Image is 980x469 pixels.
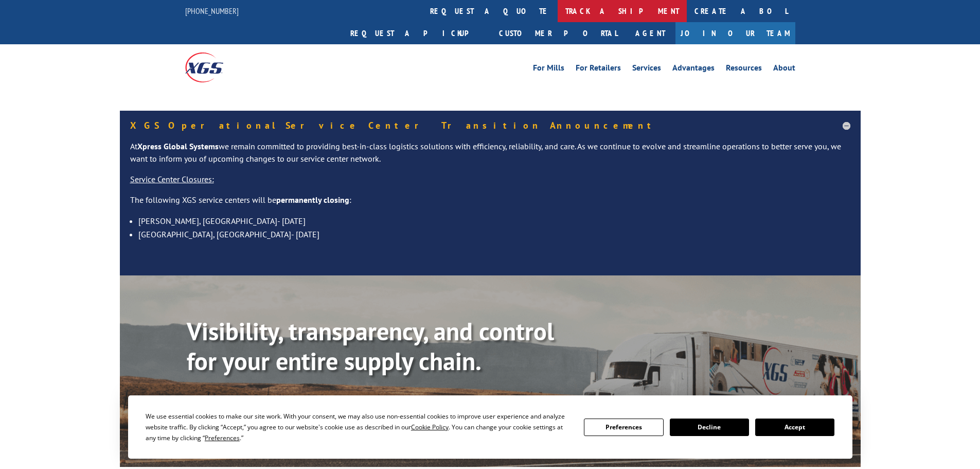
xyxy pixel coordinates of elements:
[773,64,795,75] a: About
[625,22,675,44] a: Agent
[130,121,850,130] h5: XGS Operational Service Center Transition Announcement
[185,6,239,16] a: [PHONE_NUMBER]
[411,423,449,431] span: Cookie Policy
[276,195,349,205] strong: permanently closing
[128,395,852,459] div: Cookie Consent Prompt
[138,214,850,228] li: [PERSON_NAME], [GEOGRAPHIC_DATA]- [DATE]
[533,64,564,75] a: For Mills
[670,419,749,436] button: Decline
[584,419,663,436] button: Preferences
[726,64,762,75] a: Resources
[491,22,625,44] a: Customer Portal
[672,64,715,75] a: Advantages
[205,433,240,442] span: Preferences
[343,22,491,44] a: Request a pickup
[632,64,661,75] a: Services
[138,228,850,241] li: [GEOGRAPHIC_DATA], [GEOGRAPHIC_DATA]- [DATE]
[675,22,795,44] a: Join Our Team
[755,419,834,436] button: Accept
[130,194,850,215] p: The following XGS service centers will be :
[576,64,621,75] a: For Retailers
[130,141,850,173] p: At we remain committed to providing best-in-class logistics solutions with efficiency, reliabilit...
[130,174,214,184] u: Service Center Closures:
[137,141,219,151] strong: Xpress Global Systems
[146,411,572,443] div: We use essential cookies to make our site work. With your consent, we may also use non-essential ...
[187,315,554,377] b: Visibility, transparency, and control for your entire supply chain.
